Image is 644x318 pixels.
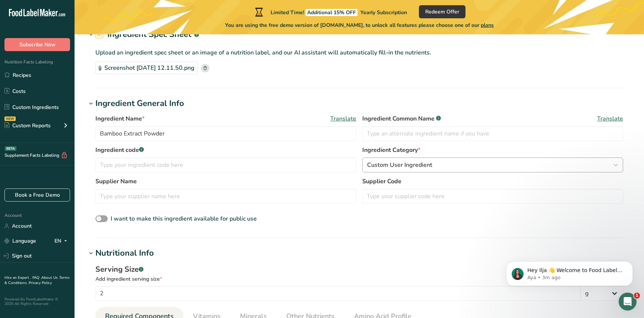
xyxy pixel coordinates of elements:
[29,280,52,286] a: Privacy Policy
[4,38,70,51] button: Subscribe Now
[95,275,623,283] div: Add ingredient serving size
[360,9,407,16] span: Yearly Subscription
[95,286,581,301] input: Type your serving size here
[362,146,623,155] label: Ingredient Category
[95,62,198,74] div: Screenshot [DATE] 12.11.50.png
[253,7,407,16] div: Limited Time!
[362,189,623,204] input: Type your supplier code here
[4,116,16,121] div: NEW
[5,146,16,151] div: BETA
[95,177,356,186] label: Supplier Name
[495,246,644,298] iframe: Intercom notifications message
[367,160,432,169] span: Custom User Ingredient
[19,41,56,49] span: Subscribe Now
[95,264,623,275] div: Serving Size
[32,275,41,280] a: FAQ .
[330,114,356,123] span: Translate
[4,297,70,306] div: Powered By FoodLabelMaker © 2025 All Rights Reserved
[4,275,70,286] a: Terms & Conditions .
[634,293,640,299] span: 1
[95,114,145,123] span: Ingredient Name
[54,237,70,246] div: EN
[419,5,465,18] button: Redeem Offer
[481,22,494,29] span: plans
[95,189,356,204] input: Type your supplier name here
[4,122,51,130] div: Custom Reports
[362,177,623,186] label: Supplier Code
[95,158,356,172] input: Type your ingredient code here
[619,293,637,311] iframe: Intercom live chat
[4,234,36,247] a: Language
[95,247,154,259] div: Nutritional Info
[225,21,494,29] span: You are using the free demo version of [DOMAIN_NAME], to unlock all features please choose one of...
[597,114,623,123] span: Translate
[95,97,184,110] div: Ingredient General Info
[362,114,441,123] span: Ingredient Common Name
[4,275,31,280] a: Hire an Expert .
[4,188,70,202] a: Book a Free Demo
[95,28,199,41] h2: Ingredient Spec Sheet
[362,126,623,141] input: Type an alternate ingredient name if you have
[362,158,623,172] button: Custom User Ingredient
[306,9,357,16] span: Additional 15% OFF
[95,48,623,57] p: Upload an ingredient spec sheet or an image of a nutrition label, and our AI assistant will autom...
[425,8,459,16] span: Redeem Offer
[95,126,356,141] input: Type your ingredient name here
[95,146,356,155] label: Ingredient code
[111,215,257,223] span: I want to make this ingredient available for public use
[41,275,59,280] a: About Us .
